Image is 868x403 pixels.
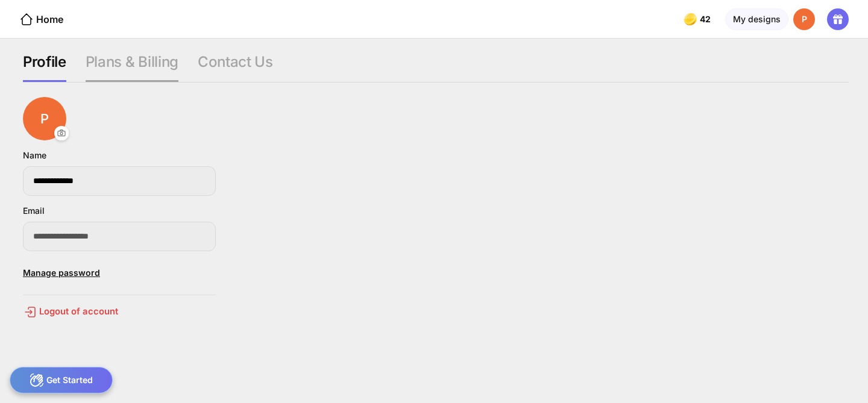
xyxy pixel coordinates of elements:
[23,150,46,160] div: Name
[23,261,216,285] div: Manage password
[19,12,63,27] div: Home
[198,53,273,82] div: Contact Us
[23,305,216,319] div: Logout of account
[23,205,45,216] div: Email
[793,8,815,30] div: P
[23,97,66,140] div: P
[23,53,66,82] div: Profile
[725,8,788,30] div: My designs
[10,367,113,393] div: Get Started
[86,53,178,82] div: Plans & Billing
[700,14,713,24] span: 42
